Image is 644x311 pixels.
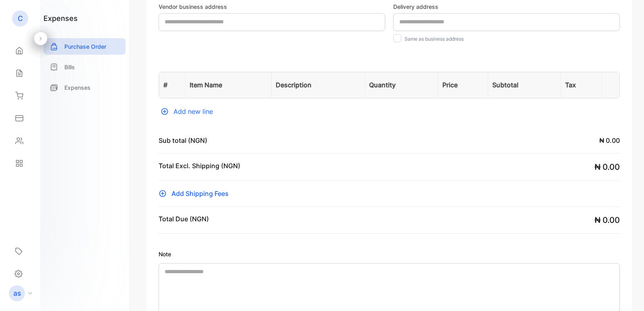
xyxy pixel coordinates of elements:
span: Add Shipping Fees [171,189,229,198]
th: Description [272,72,365,98]
th: Quantity [365,72,438,98]
p: Expenses [64,83,91,92]
th: # [159,72,186,98]
p: Bills [64,63,75,71]
span: ₦ 0.00 [594,162,620,172]
p: Purchase Order [64,42,106,51]
p: Total Due (NGN) [159,214,209,224]
a: Expenses [43,79,126,96]
a: Purchase Order [43,38,126,55]
div: Add new line [159,107,620,116]
label: Vendor business address [159,2,385,11]
p: Total Excl. Shipping (NGN) [159,161,240,173]
label: Delivery address [393,2,620,11]
label: Note [159,250,620,258]
th: Price [438,72,488,98]
p: C [18,13,23,24]
label: Same as business address [405,36,464,42]
th: Tax [561,72,601,98]
span: ₦ 0.00 [599,136,620,144]
p: Sub total (NGN) [159,136,207,145]
h1: expenses [43,13,78,24]
a: Bills [43,59,126,75]
span: ₦ 0.00 [594,215,620,225]
th: Subtotal [488,72,561,98]
p: as [13,288,21,299]
th: Item Name [186,72,272,98]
